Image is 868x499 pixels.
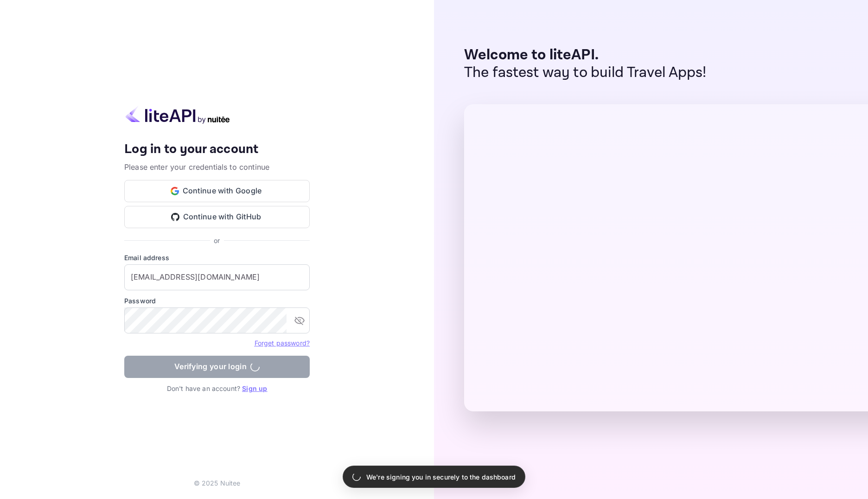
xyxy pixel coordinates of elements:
p: Please enter your credentials to continue [124,161,310,173]
p: Don't have an account? [124,384,310,393]
p: We're signing you in securely to the dashboard [366,472,516,482]
p: Welcome to liteAPI. [464,46,707,64]
a: Sign up [242,384,267,392]
a: Forget password? [255,338,310,347]
a: Forget password? [255,339,310,347]
button: toggle password visibility [290,311,309,330]
button: Continue with Google [124,180,310,202]
label: Password [124,296,310,306]
h4: Log in to your account [124,141,310,158]
img: liteapi [124,106,231,124]
input: Enter your email address [124,264,310,290]
p: or [214,236,220,245]
label: Email address [124,253,310,262]
button: Continue with GitHub [124,206,310,228]
p: © 2025 Nuitee [194,478,241,488]
p: The fastest way to build Travel Apps! [464,64,707,82]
